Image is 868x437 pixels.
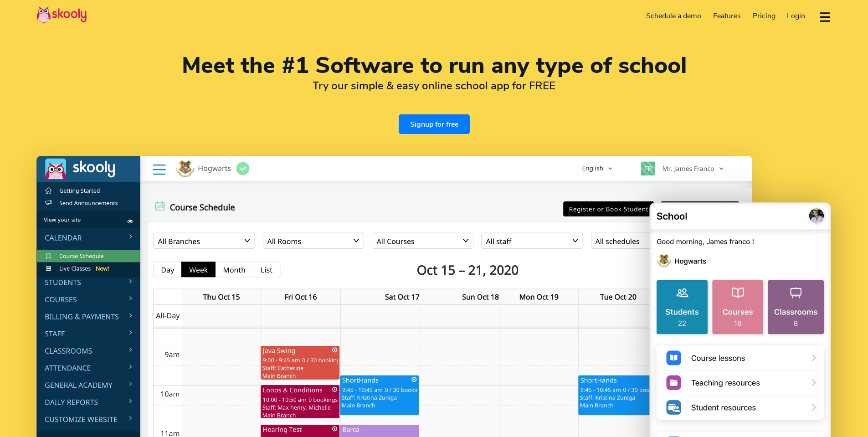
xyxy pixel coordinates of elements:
a: Features [707,9,747,23]
img: Skooly [36,6,87,24]
a: Pricing [747,9,781,23]
button: dropdown menu [818,6,832,27]
a: Schedule a demo [641,9,708,23]
span: Pricing [753,11,776,21]
h2: Try our simple & easy online school app for FREE [36,79,832,93]
h1: Meet the #1 Software to run any type of school [36,55,832,77]
span: Login [787,11,805,21]
a: Login [781,9,811,23]
a: Signup for free [399,114,470,134]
